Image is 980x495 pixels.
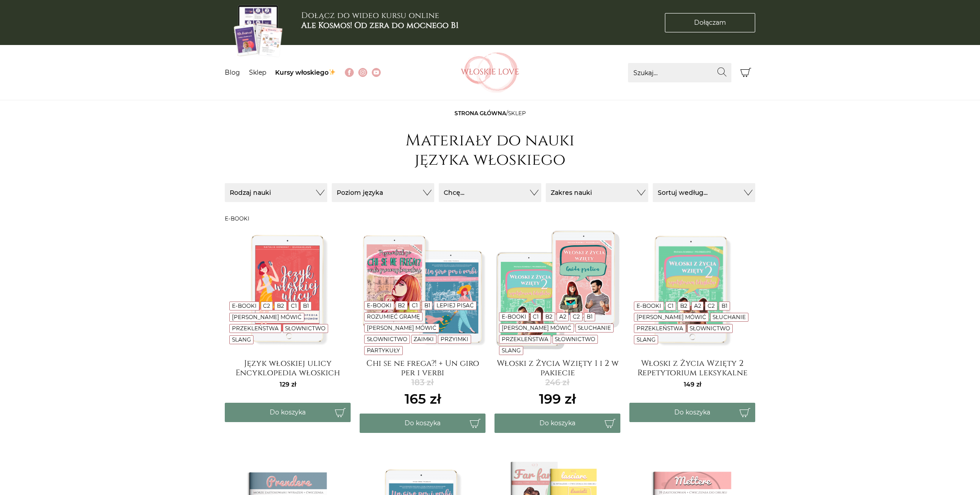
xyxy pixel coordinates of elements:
span: 149 [684,380,701,388]
a: E-booki [367,302,392,309]
a: E-booki [232,302,257,309]
input: Szukaj... [628,63,731,82]
a: C1 [533,313,539,320]
a: Sklep [249,68,266,76]
a: Słuchanie [713,314,746,320]
img: ✨ [329,69,335,75]
button: Rodzaj nauki [225,183,327,202]
a: Kursy włoskiego [275,68,336,76]
a: Przekleństwa [637,325,683,332]
a: Slang [232,336,251,343]
a: Słownictwo [285,325,325,332]
a: Partykuły [367,347,400,354]
a: Włoski z Życia Wzięty 2 Repetytorium leksykalne [629,359,755,377]
a: B2 [680,302,687,309]
button: Sortuj według... [653,183,755,202]
span: Dołączam [694,18,726,27]
a: Slang [637,336,655,343]
a: C1 [291,302,297,309]
a: Slang [502,347,521,354]
a: Język włoskiej ulicy Encyklopedia włoskich wulgaryzmów [225,359,351,377]
a: Przekleństwa [502,336,548,342]
a: [PERSON_NAME] mówić [367,324,437,331]
a: Słuchanie [578,324,611,331]
a: Zaimki [414,336,434,342]
a: Rozumieć gramę [367,313,420,320]
a: B1 [722,302,727,309]
h1: Materiały do nauki języka włoskiego [400,131,580,170]
a: [PERSON_NAME] mówić [502,324,571,331]
a: Słownictwo [555,336,595,342]
a: E-booki [502,313,526,320]
a: C1 [412,302,418,309]
a: C2 [708,302,715,309]
a: Włoski z Życia Wzięty 1 i 2 w pakiecie [494,359,620,377]
a: A2 [694,302,701,309]
a: B2 [398,302,405,309]
button: Chcę... [439,183,541,202]
a: [PERSON_NAME] mówić [232,314,302,320]
a: C2 [573,313,580,320]
img: Włoskielove [461,52,519,93]
a: B2 [545,313,552,320]
button: Poziom języka [332,183,434,202]
span: / [454,110,526,117]
h3: Dołącz do wideo kursu online [301,11,459,30]
a: Lepiej pisać [437,302,474,309]
a: Chi se ne frega?! + Un giro per i verbi [360,359,486,377]
span: sklep [508,110,526,117]
button: Do koszyka [225,403,351,422]
a: Słownictwo [690,325,730,332]
a: C2 [263,302,270,309]
a: [PERSON_NAME] mówić [637,314,706,320]
a: Przyimki [441,336,468,342]
a: C1 [668,302,673,309]
ins: 165 [405,389,441,409]
a: Słownictwo [367,336,407,342]
ins: 199 [539,389,576,409]
a: B1 [303,302,309,309]
button: Koszyk [736,63,755,82]
del: 183 [405,377,441,389]
a: Strona główna [454,110,506,117]
a: B2 [277,302,284,309]
a: B1 [587,313,592,320]
a: A2 [559,313,566,320]
del: 246 [539,377,576,389]
a: Dołączam [665,13,755,32]
b: Ale Kosmos! Od zera do mocnego B1 [301,20,459,31]
button: Do koszyka [629,403,755,422]
button: Zakres nauki [546,183,648,202]
span: 129 [280,380,296,388]
button: Do koszyka [360,414,486,433]
a: E-booki [637,302,661,309]
a: Blog [225,68,240,76]
a: Przekleństwa [232,325,279,332]
button: Do koszyka [494,414,620,433]
h3: E-booki [225,216,755,222]
a: B1 [424,302,430,309]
